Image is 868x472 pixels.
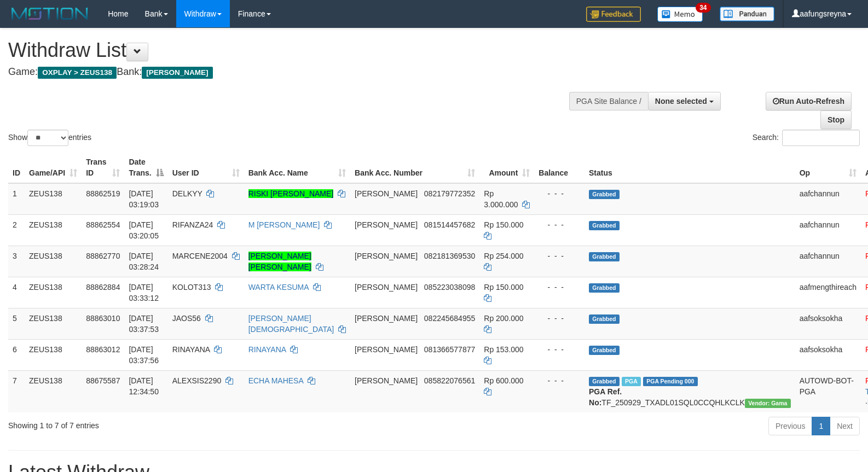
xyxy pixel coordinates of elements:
[8,152,25,183] th: ID
[424,220,475,229] span: Copy 081514457682 to clipboard
[8,214,25,246] td: 2
[248,220,320,229] a: M [PERSON_NAME]
[795,246,861,277] td: aafchannun
[830,417,860,435] a: Next
[355,220,418,229] span: [PERSON_NAME]
[25,246,82,277] td: ZEUS138
[8,277,25,308] td: 4
[589,283,620,293] span: Grabbed
[172,345,210,354] span: RINAYANA
[8,67,568,78] h4: Game: Bank:
[720,7,774,21] img: panduan.png
[25,370,82,412] td: ZEUS138
[795,183,861,215] td: aafchannun
[8,5,91,22] img: MOTION_logo.png
[172,252,228,260] span: MARCENE2004
[129,283,159,302] span: [DATE] 03:33:12
[350,152,479,183] th: Bank Acc. Number: activate to sort column ascending
[8,370,25,412] td: 7
[424,252,475,260] span: Copy 082181369530 to clipboard
[25,152,82,183] th: Game/API: activate to sort column ascending
[355,345,418,354] span: [PERSON_NAME]
[25,214,82,246] td: ZEUS138
[484,252,523,260] span: Rp 254.000
[539,219,580,230] div: - - -
[745,399,791,408] span: Vendor URL: https://trx31.1velocity.biz
[142,67,212,79] span: [PERSON_NAME]
[248,376,303,385] a: ECHA MAHESA
[782,130,860,146] input: Search:
[355,314,418,323] span: [PERSON_NAME]
[569,92,648,110] div: PGA Site Balance /
[248,345,286,354] a: RINAYANA
[248,252,311,271] a: [PERSON_NAME] [PERSON_NAME]
[172,376,222,385] span: ALEXSIS2290
[25,277,82,308] td: ZEUS138
[248,283,309,292] a: WARTA KESUMA
[795,214,861,246] td: aafchannun
[248,314,334,334] a: [PERSON_NAME][DEMOGRAPHIC_DATA]
[124,152,167,183] th: Date Trans.: activate to sort column descending
[648,92,721,110] button: None selected
[812,417,830,435] a: 1
[589,252,620,261] span: Grabbed
[484,283,523,292] span: Rp 150.000
[484,345,523,354] span: Rp 153.000
[355,189,418,198] span: [PERSON_NAME]
[25,339,82,370] td: ZEUS138
[424,189,475,198] span: Copy 082179772352 to clipboard
[795,308,861,339] td: aafsoksokha
[655,97,707,106] span: None selected
[8,130,91,146] label: Show entries
[8,39,568,61] h1: Withdraw List
[539,313,580,324] div: - - -
[86,314,120,323] span: 88863010
[795,152,861,183] th: Op: activate to sort column ascending
[820,110,852,129] a: Stop
[539,344,580,355] div: - - -
[25,183,82,215] td: ZEUS138
[753,130,860,146] label: Search:
[129,376,159,396] span: [DATE] 12:34:50
[585,370,795,412] td: TF_250929_TXADL01SQL0CCQHLKCLK
[8,183,25,215] td: 1
[589,190,620,199] span: Grabbed
[643,377,698,386] span: PGA Pending
[86,283,120,292] span: 88862884
[424,283,475,292] span: Copy 085223038098 to clipboard
[484,220,523,229] span: Rp 150.000
[424,345,475,354] span: Copy 081366577877 to clipboard
[589,377,620,386] span: Grabbed
[766,92,852,110] a: Run Auto-Refresh
[479,152,534,183] th: Amount: activate to sort column ascending
[768,417,812,435] a: Previous
[539,375,580,386] div: - - -
[27,130,68,146] select: Showentries
[129,220,159,240] span: [DATE] 03:20:05
[129,252,159,271] span: [DATE] 03:28:24
[129,189,159,209] span: [DATE] 03:19:03
[25,308,82,339] td: ZEUS138
[484,189,518,209] span: Rp 3.000.000
[795,339,861,370] td: aafsoksokha
[586,7,641,22] img: Feedback.jpg
[168,152,244,183] th: User ID: activate to sort column ascending
[172,314,201,323] span: JAOS56
[795,370,861,412] td: AUTOWD-BOT-PGA
[86,376,120,385] span: 88675587
[86,220,120,229] span: 88862554
[657,7,703,22] img: Button%20Memo.svg
[86,345,120,354] span: 88863012
[355,376,418,385] span: [PERSON_NAME]
[585,152,795,183] th: Status
[8,416,354,431] div: Showing 1 to 7 of 7 entries
[795,277,861,308] td: aafmengthireach
[484,314,523,323] span: Rp 200.000
[534,152,585,183] th: Balance
[355,252,418,260] span: [PERSON_NAME]
[129,314,159,334] span: [DATE] 03:37:53
[8,308,25,339] td: 5
[86,252,120,260] span: 88862770
[86,189,120,198] span: 88862519
[244,152,350,183] th: Bank Acc. Name: activate to sort column ascending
